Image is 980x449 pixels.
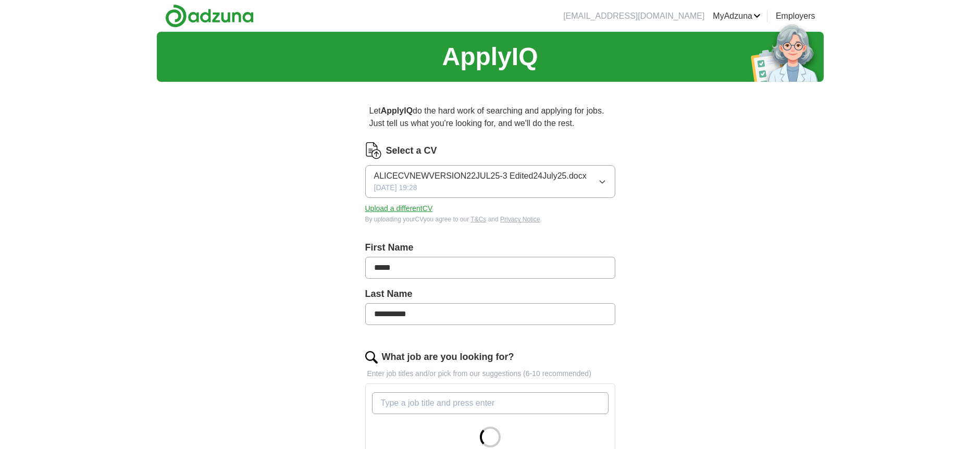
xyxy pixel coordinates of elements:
[372,392,609,414] input: Type a job title and press enter
[382,350,514,364] label: What job are you looking for?
[374,170,587,182] span: ALICECVNEWVERSION22JUL25-3 Edited24July25.docx
[365,368,615,379] p: Enter job titles and/or pick from our suggestions (6-10 recommended)
[563,10,704,22] li: [EMAIL_ADDRESS][DOMAIN_NAME]
[386,144,437,158] label: Select a CV
[365,287,615,301] label: Last Name
[365,241,615,255] label: First Name
[470,216,486,223] a: T&Cs
[365,203,433,214] button: Upload a differentCV
[365,165,615,198] button: ALICECVNEWVERSION22JUL25-3 Edited24July25.docx[DATE] 19:28
[776,10,815,22] a: Employers
[365,215,615,224] div: By uploading your CV you agree to our and .
[165,4,254,28] img: Adzuna logo
[500,216,540,223] a: Privacy Notice
[713,10,761,22] a: MyAdzuna
[381,106,413,115] strong: ApplyIQ
[374,182,417,193] span: [DATE] 19:28
[365,142,382,159] img: CV Icon
[365,101,615,134] p: Let do the hard work of searching and applying for jobs. Just tell us what you're looking for, an...
[365,351,378,364] img: search.png
[442,38,538,76] h1: ApplyIQ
